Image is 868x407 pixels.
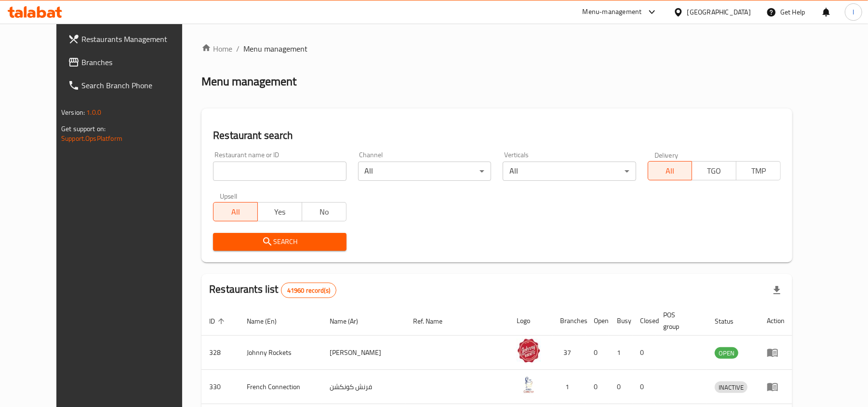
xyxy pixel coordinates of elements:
span: Yes [262,205,298,219]
span: Search [221,236,338,248]
td: 1 [552,370,586,404]
h2: Menu management [201,74,296,89]
div: Menu-management [583,6,642,18]
td: 0 [632,336,655,370]
td: [PERSON_NAME] [322,336,406,370]
span: All [652,164,689,178]
a: Branches [60,51,201,74]
span: Ref. Name [414,315,455,327]
span: INACTIVE [715,382,748,393]
span: OPEN [715,348,738,359]
img: French Connection [517,373,541,397]
a: Support.OpsPlatform [61,132,122,145]
div: [GEOGRAPHIC_DATA] [687,7,751,17]
th: Action [759,306,792,336]
span: All [217,205,254,219]
td: Johnny Rockets [239,336,322,370]
td: 0 [632,370,655,404]
th: Logo [509,306,552,336]
button: Search [213,233,346,251]
td: 1 [609,336,632,370]
button: All [213,202,258,221]
button: All [648,161,693,180]
td: 0 [609,370,632,404]
span: 1.0.0 [86,106,101,119]
td: 0 [586,370,609,404]
span: POS group [663,309,695,332]
span: Name (Ar) [330,315,371,327]
span: l [853,7,854,17]
div: INACTIVE [715,381,748,393]
button: Yes [257,202,302,221]
td: 330 [201,370,239,404]
span: TGO [696,164,733,178]
a: Search Branch Phone [60,74,201,97]
td: فرنش كونكشن [322,370,406,404]
span: Status [715,315,746,327]
a: Restaurants Management [60,27,201,51]
h2: Restaurants list [209,282,336,298]
li: / [236,43,240,54]
span: TMP [740,164,777,178]
span: Restaurants Management [81,33,194,45]
td: 328 [201,336,239,370]
th: Closed [632,306,655,336]
td: 0 [586,336,609,370]
span: Version: [61,106,85,119]
span: Branches [81,56,194,68]
th: Open [586,306,609,336]
span: No [306,205,343,219]
h2: Restaurant search [213,128,781,143]
label: Upsell [220,192,238,199]
div: Total records count [281,283,336,298]
input: Search for restaurant name or ID.. [213,162,346,181]
div: Export file [765,279,788,302]
span: 41960 record(s) [281,286,336,295]
div: All [358,162,491,181]
button: TMP [736,161,781,180]
button: No [302,202,347,221]
span: Menu management [243,43,307,54]
span: Get support on: [61,122,106,135]
div: All [503,162,636,181]
a: Home [201,43,232,54]
td: 37 [552,336,586,370]
div: Menu [767,381,785,393]
th: Busy [609,306,632,336]
th: Branches [552,306,586,336]
button: TGO [692,161,736,180]
td: French Connection [239,370,322,404]
nav: breadcrumb [201,43,792,54]
span: ID [209,315,227,327]
label: Delivery [654,151,679,158]
div: OPEN [715,347,738,359]
div: Menu [767,347,785,358]
img: Johnny Rockets [517,339,541,363]
span: Search Branch Phone [81,80,194,91]
span: Name (En) [247,315,289,327]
